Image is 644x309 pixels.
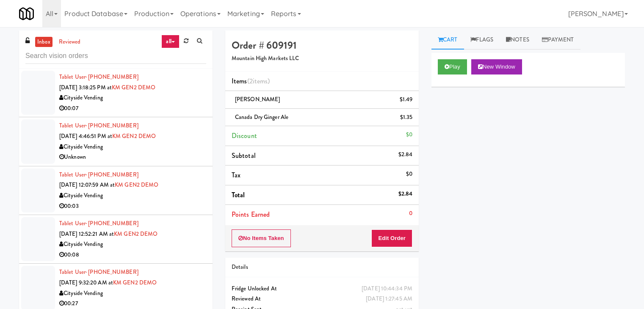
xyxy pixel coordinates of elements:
[25,48,206,64] input: Search vision orders
[59,190,206,201] div: Cityside Vending
[406,169,412,179] div: $0
[59,219,138,227] a: Tablet User· [PHONE_NUMBER]
[59,239,206,250] div: Cityside Vending
[59,93,206,103] div: Cityside Vending
[59,152,206,163] div: Unknown
[114,230,158,238] a: KM GEN2 DEMO
[86,219,138,227] span: · [PHONE_NUMBER]
[232,284,412,294] div: Fridge Unlocked At
[112,83,155,91] a: KM GEN2 DEMO
[409,208,412,219] div: 0
[232,294,412,304] div: Reviewed At
[232,229,291,247] button: No Items Taken
[59,73,138,81] a: Tablet User· [PHONE_NUMBER]
[86,73,138,81] span: · [PHONE_NUMBER]
[19,6,34,21] img: Micromart
[19,117,213,166] li: Tablet User· [PHONE_NUMBER][DATE] 4:46:51 PM atKM GEN2 DEMOCityside VendingUnknown
[400,94,413,105] div: $1.49
[161,35,179,48] a: all
[500,30,536,50] a: Notes
[59,288,206,299] div: Cityside Vending
[253,76,268,86] ng-pluralize: items
[115,181,158,189] a: KM GEN2 DEMO
[232,131,257,141] span: Discount
[59,250,206,260] div: 00:08
[232,151,256,160] span: Subtotal
[232,190,245,200] span: Total
[438,59,467,74] button: Play
[19,69,213,117] li: Tablet User· [PHONE_NUMBER][DATE] 3:18:25 PM atKM GEN2 DEMOCityside Vending00:07
[431,30,464,50] a: Cart
[59,298,206,309] div: 00:27
[400,112,413,123] div: $1.35
[398,189,413,199] div: $2.84
[59,132,112,140] span: [DATE] 4:46:51 PM at
[362,284,412,294] div: [DATE] 10:44:34 PM
[86,268,138,276] span: · [PHONE_NUMBER]
[59,201,206,212] div: 00:03
[232,262,412,273] div: Details
[59,171,138,179] a: Tablet User· [PHONE_NUMBER]
[59,279,113,287] span: [DATE] 9:32:20 AM at
[19,215,213,264] li: Tablet User· [PHONE_NUMBER][DATE] 12:52:21 AM atKM GEN2 DEMOCityside Vending00:08
[59,103,206,114] div: 00:07
[235,113,288,121] span: Canada Dry Ginger Ale
[232,40,412,51] h4: Order # 609191
[57,37,83,47] a: reviewed
[86,171,138,179] span: · [PHONE_NUMBER]
[247,76,270,86] span: (2 )
[59,230,114,238] span: [DATE] 12:52:21 AM at
[113,279,157,287] a: KM GEN2 DEMO
[232,55,412,62] h5: Mountain High Markets LLC
[406,130,412,140] div: $0
[536,30,580,50] a: Payment
[59,83,112,91] span: [DATE] 3:18:25 PM at
[112,132,156,140] a: KM GEN2 DEMO
[232,210,270,219] span: Points Earned
[59,121,138,130] a: Tablet User· [PHONE_NUMBER]
[232,76,270,86] span: Items
[59,142,206,152] div: Cityside Vending
[464,30,500,50] a: Flags
[235,95,280,103] span: [PERSON_NAME]
[35,37,53,47] a: inbox
[59,268,138,276] a: Tablet User· [PHONE_NUMBER]
[366,294,412,304] div: [DATE] 1:27:45 AM
[59,181,115,189] span: [DATE] 12:07:59 AM at
[398,149,413,160] div: $2.84
[471,59,522,74] button: New Window
[86,121,138,130] span: · [PHONE_NUMBER]
[19,166,213,215] li: Tablet User· [PHONE_NUMBER][DATE] 12:07:59 AM atKM GEN2 DEMOCityside Vending00:03
[371,229,412,247] button: Edit Order
[232,170,240,180] span: Tax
